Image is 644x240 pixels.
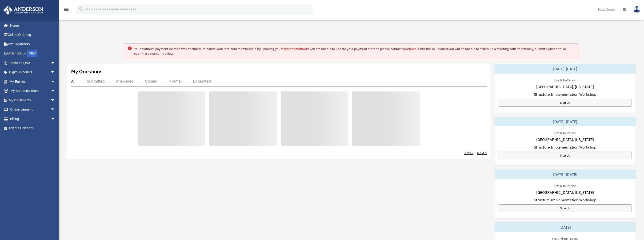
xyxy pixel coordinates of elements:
a: Online Learningarrow_drop_down [3,105,62,114]
a: Next > [477,151,487,155]
span: arrow_drop_down [51,114,60,124]
div: NEW [27,50,37,57]
a: Billingarrow_drop_down [3,114,62,124]
div: Live & In-Person [550,183,580,188]
a: Order StatusNEW [3,49,62,58]
a: Home [3,21,60,30]
a: Events Calendar [3,124,62,133]
a: My Documentsarrow_drop_down [3,95,62,105]
a: Sign Up [499,152,632,159]
div: Expedited [193,79,211,83]
div: Live & In-Person [550,130,580,135]
div: Answered [116,79,134,83]
i: menu [64,7,69,12]
a: team [409,47,416,51]
a: My Anderson Teamarrow_drop_down [3,86,62,96]
a: menu [64,8,69,12]
div: My Questions [71,68,103,75]
span: [GEOGRAPHIC_DATA], [US_STATE] [536,190,594,195]
div: Submitted [87,79,105,83]
span: arrow_drop_down [51,95,60,105]
div: [DATE] [495,223,636,232]
div: [DATE]-[DATE] [495,117,636,126]
div: Your platinum payment method was declined, reinstate your Platinum membership by updating your if... [134,46,575,56]
div: All [71,79,76,83]
span: arrow_drop_down [51,68,60,77]
span: [GEOGRAPHIC_DATA], [US_STATE] [536,137,594,142]
a: Sign Up [499,99,632,107]
span: arrow_drop_down [51,58,60,68]
span: Structure Implementation Workshop [534,197,596,203]
a: < Prev [464,151,473,155]
a: Digital Productsarrow_drop_down [3,68,62,77]
img: User Pic [633,6,640,13]
a: Tax Organizers [3,39,62,49]
span: Structure Implementation Workshop [534,144,596,150]
i: search [79,6,84,12]
div: Live & In-Person [550,77,580,82]
span: arrow_drop_down [51,105,60,115]
div: [DATE]-[DATE] [495,64,636,74]
span: arrow_drop_down [51,77,60,87]
div: Normal [169,79,182,83]
a: Sign Up [499,204,632,212]
span: arrow_drop_down [51,86,60,96]
div: Closed [145,79,157,83]
a: Online Ordering [3,30,62,40]
a: Platinum Q&Aarrow_drop_down [3,58,62,68]
img: Anderson Advisors Platinum Portal [2,6,45,15]
a: payment method [282,47,307,51]
a: My Entitiesarrow_drop_down [3,77,62,86]
span: [GEOGRAPHIC_DATA], [US_STATE] [536,84,594,90]
span: Structure Implementation Workshop [534,91,596,97]
div: [DATE]-[DATE] [495,170,636,179]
